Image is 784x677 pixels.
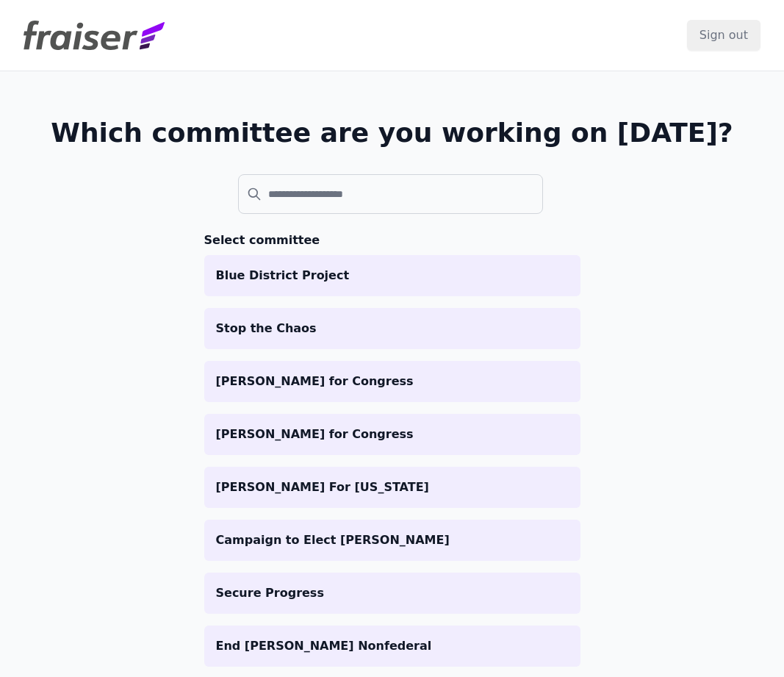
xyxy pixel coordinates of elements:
[24,21,165,50] img: Fraiser Logo
[204,308,580,349] a: Stop the Chaos
[216,637,569,655] p: End [PERSON_NAME] Nonfederal
[204,520,580,561] a: Campaign to Elect [PERSON_NAME]
[216,531,569,549] p: Campaign to Elect [PERSON_NAME]
[216,373,569,390] p: [PERSON_NAME] for Congress
[216,584,569,602] p: Secure Progress
[204,361,580,402] a: [PERSON_NAME] for Congress
[204,467,580,508] a: [PERSON_NAME] For [US_STATE]
[204,573,580,614] a: Secure Progress
[216,267,569,284] p: Blue District Project
[204,232,580,249] h3: Select committee
[687,20,760,51] input: Sign out
[204,414,580,455] a: [PERSON_NAME] for Congress
[216,479,569,496] p: [PERSON_NAME] For [US_STATE]
[216,320,569,337] p: Stop the Chaos
[204,626,580,667] a: End [PERSON_NAME] Nonfederal
[204,255,580,296] a: Blue District Project
[51,118,733,148] h1: Which committee are you working on [DATE]?
[216,426,569,443] p: [PERSON_NAME] for Congress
